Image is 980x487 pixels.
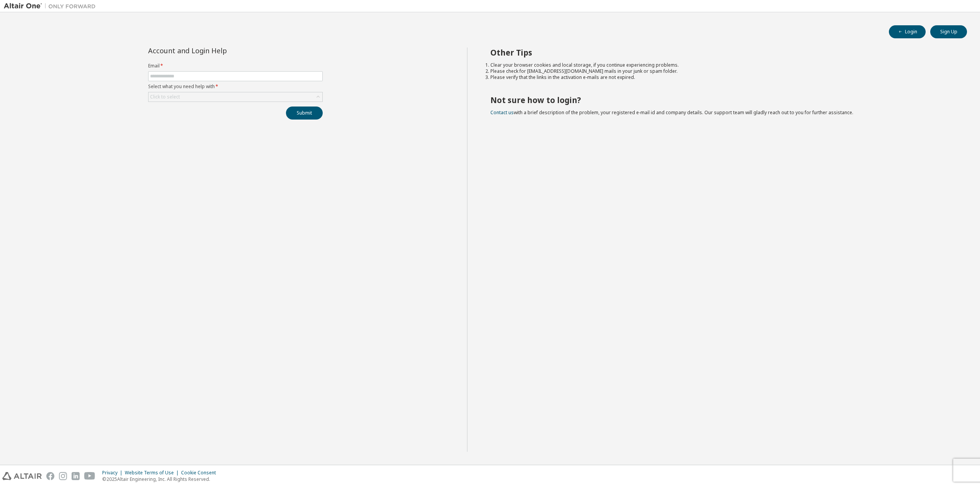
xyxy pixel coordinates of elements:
h2: Other Tips [490,48,954,57]
li: Clear your browser cookies and local storage, if you continue experiencing problems. [490,62,954,68]
button: Sign Up [930,25,967,38]
p: © 2025 Altair Engineering, Inc. All Rights Reserved. [102,476,220,482]
label: Select what you need help with [148,84,323,90]
div: Privacy [102,470,125,476]
div: Website Terms of Use [125,470,181,476]
img: youtube.svg [84,472,95,480]
div: Cookie Consent [181,470,220,476]
div: Account and Login Help [148,48,288,54]
a: Contact us [490,109,514,116]
h2: Not sure how to login? [490,95,954,105]
img: facebook.svg [46,472,54,480]
div: Click to select [149,92,322,102]
img: linkedin.svg [72,472,80,480]
img: instagram.svg [59,472,67,480]
li: Please check for [EMAIL_ADDRESS][DOMAIN_NAME] mails in your junk or spam folder. [490,68,954,74]
span: with a brief description of the problem, your registered e-mail id and company details. Our suppo... [490,109,853,116]
div: Click to select [150,94,180,100]
li: Please verify that the links in the activation e-mails are not expired. [490,74,954,80]
button: Login [889,25,926,38]
button: Submit [286,107,323,120]
img: Altair One [4,2,100,10]
label: Email [148,63,323,69]
img: altair_logo.svg [2,472,42,480]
